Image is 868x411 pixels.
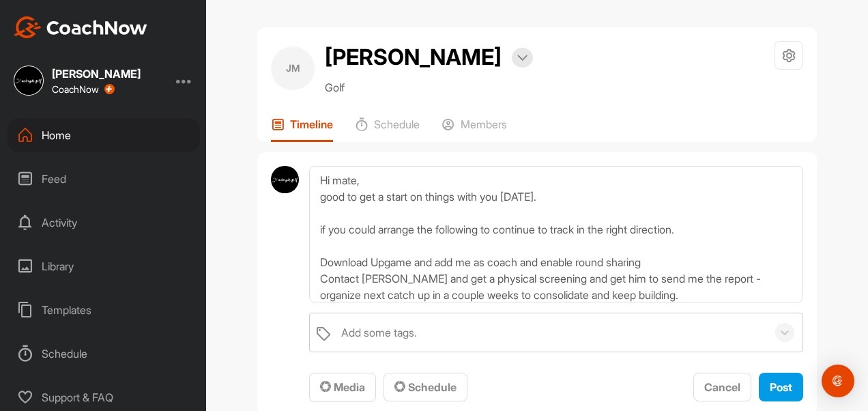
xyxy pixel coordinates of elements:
[693,373,751,402] button: Cancel
[8,337,200,371] div: Schedule
[290,117,333,131] p: Timeline
[394,380,457,394] span: Schedule
[8,162,200,196] div: Feed
[52,84,115,95] div: CoachNow
[704,380,740,394] span: Cancel
[461,117,507,131] p: Members
[8,293,200,327] div: Templates
[374,117,420,131] p: Schedule
[341,324,417,341] div: Add some tags.
[770,380,792,394] span: Post
[325,79,533,96] p: Golf
[822,365,854,397] div: Open Intercom Messenger
[8,205,200,240] div: Activity
[271,46,315,90] div: JM
[517,55,527,61] img: arrow-down
[14,66,44,96] img: square_b642002303195a58a28e366dc8f7d73c.jpg
[271,166,299,194] img: avatar
[325,41,502,74] h2: [PERSON_NAME]
[8,118,200,152] div: Home
[8,249,200,283] div: Library
[384,373,467,402] button: Schedule
[320,380,365,394] span: Media
[309,166,803,302] textarea: Hi mate, good to get a start on things with you [DATE]. if you could arrange the following to con...
[52,68,141,79] div: [PERSON_NAME]
[309,373,376,402] button: Media
[759,373,803,402] button: Post
[14,16,147,38] img: CoachNow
